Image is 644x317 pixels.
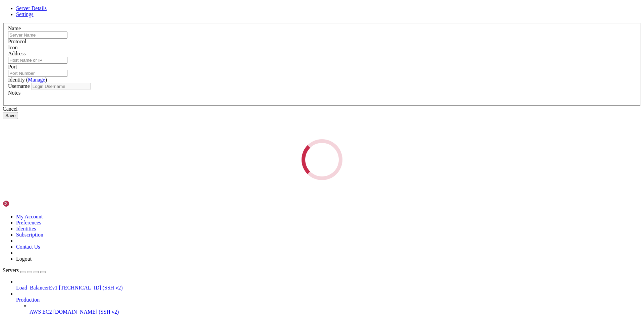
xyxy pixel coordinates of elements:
[16,297,641,303] a: Production
[16,11,34,17] a: Settings
[8,83,30,89] label: Username
[8,64,17,69] label: Port
[3,267,19,273] span: Servers
[3,3,557,8] x-row: Connecting [TECHNICAL_ID] ...
[8,77,47,83] label: Identity
[16,220,41,225] a: Preferences
[3,200,41,207] img: Shellngn
[28,77,45,83] a: Manage
[16,226,36,231] a: Identities
[16,244,40,250] a: Contact Us
[30,303,641,315] li: AWS EC2 [DOMAIN_NAME] (SSH v2)
[16,256,32,262] a: Logout
[30,309,52,315] span: AWS EC2
[30,309,641,315] a: AWS EC2 [DOMAIN_NAME] (SSH v2)
[293,131,351,188] div: Loading...
[3,267,46,273] a: Servers
[31,83,91,90] input: Login Username
[53,309,119,315] span: [DOMAIN_NAME] (SSH v2)
[8,57,67,64] input: Host Name or IP
[16,297,40,303] span: Production
[8,70,67,77] input: Port Number
[16,5,47,11] a: Server Details
[8,32,67,39] input: Server Name
[8,25,21,31] label: Name
[8,39,26,44] label: Protocol
[8,90,20,96] label: Notes
[3,8,5,14] div: (0, 1)
[26,77,47,83] span: ( )
[8,45,17,50] label: Icon
[3,106,641,112] div: Cancel
[3,3,557,8] x-row: Connection timed out
[3,112,18,119] button: Save
[59,285,123,290] span: [TECHNICAL_ID] (SSH v2)
[16,232,43,237] a: Subscription
[16,214,43,219] a: My Account
[16,285,641,291] a: Load_BalancerEv1 [TECHNICAL_ID] (SSH v2)
[16,279,641,291] li: Load_BalancerEv1 [TECHNICAL_ID] (SSH v2)
[8,51,25,56] label: Address
[16,285,58,290] span: Load_BalancerEv1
